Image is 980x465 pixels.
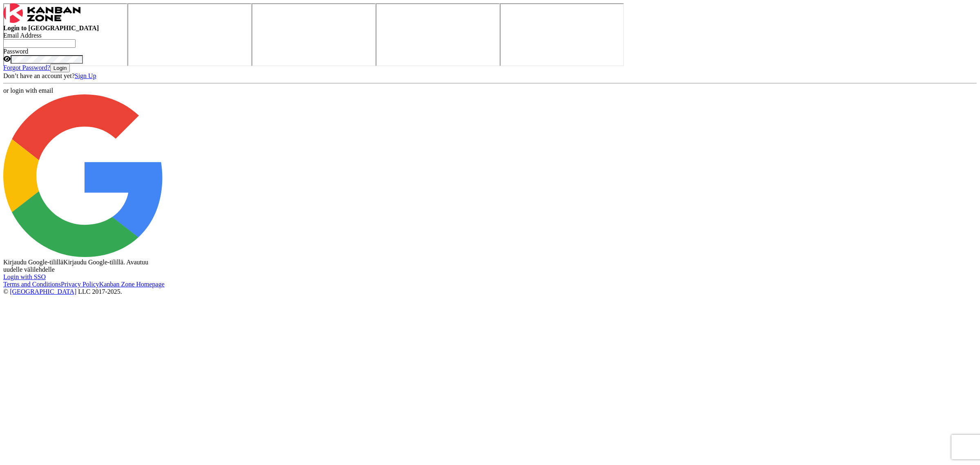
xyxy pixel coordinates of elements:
div: Don’t have an account yet? [3,72,977,80]
a: Privacy Policy [61,281,99,288]
iframe: UserGuiding Product Updates [500,3,624,66]
div: Kirjaudu Google-tililläKirjaudu Google-tilillä. Avautuu uudelle välilehdelle [3,94,166,273]
a: Login with SSO [3,273,46,280]
a: [GEOGRAPHIC_DATA] [10,288,76,295]
a: Forgot Password? [3,64,50,71]
button: Login [50,64,70,72]
span: Kirjaudu Google-tilillä. Avautuu uudelle välilehdelle [3,259,148,273]
div: or login with email [3,87,977,94]
iframe: UserGuiding Knowledge Base [376,3,500,66]
span: Kirjaudu Google-tilillä [3,259,63,266]
a: Terms and Conditions [3,281,61,288]
a: Sign Up [75,72,96,79]
div: © LLC 2017- 2025 . [3,288,977,295]
a: Kanban Zone Homepage [99,281,165,288]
